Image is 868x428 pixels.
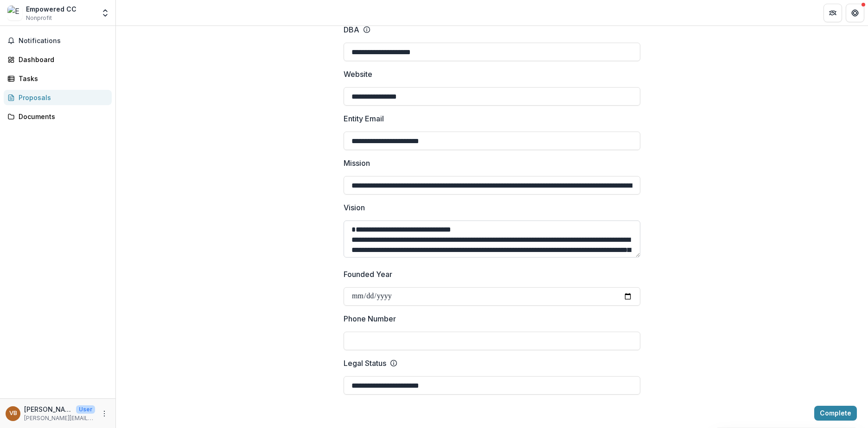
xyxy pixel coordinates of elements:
[26,14,52,22] span: Nonprofit
[76,405,95,414] p: User
[4,90,112,105] a: Proposals
[19,55,104,64] div: Dashboard
[19,74,104,83] div: Tasks
[4,33,112,48] button: Notifications
[344,157,370,169] p: Mission
[344,313,396,324] p: Phone Number
[344,202,365,213] p: Vision
[814,406,857,421] button: Complete
[24,414,95,422] p: [PERSON_NAME][EMAIL_ADDRESS][DOMAIN_NAME]
[4,52,112,67] a: Dashboard
[19,37,108,45] span: Notifications
[823,4,842,22] button: Partners
[26,4,77,14] div: Empowered CC
[99,4,112,22] button: Open entity switcher
[344,113,384,124] p: Entity Email
[4,71,112,86] a: Tasks
[19,112,104,121] div: Documents
[7,6,22,20] img: Empowered CC
[19,93,104,102] div: Proposals
[344,24,359,35] p: DBA
[344,69,372,80] p: Website
[4,109,112,124] a: Documents
[9,410,17,416] div: Vanessa Brown
[344,358,386,369] p: Legal Status
[24,404,72,414] p: [PERSON_NAME]
[99,408,110,419] button: More
[344,269,392,280] p: Founded Year
[846,4,864,22] button: Get Help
